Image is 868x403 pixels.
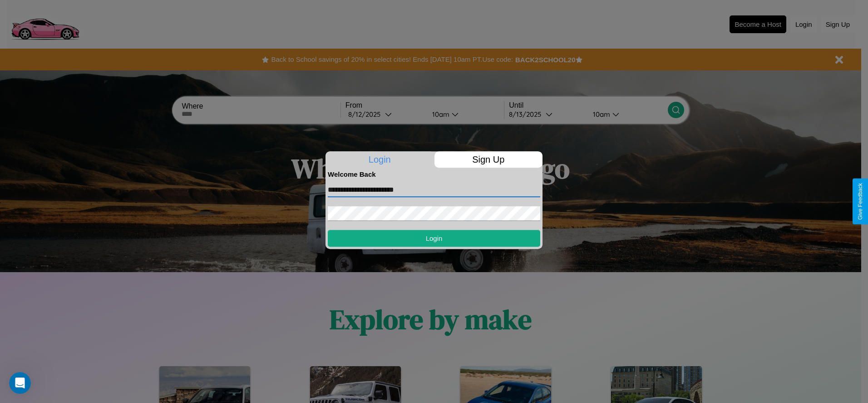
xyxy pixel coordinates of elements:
[325,151,434,168] p: Login
[9,372,31,394] iframe: Intercom live chat
[857,183,863,220] div: Give Feedback
[328,170,540,178] h4: Welcome Back
[328,230,540,247] button: Login
[434,151,543,168] p: Sign Up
